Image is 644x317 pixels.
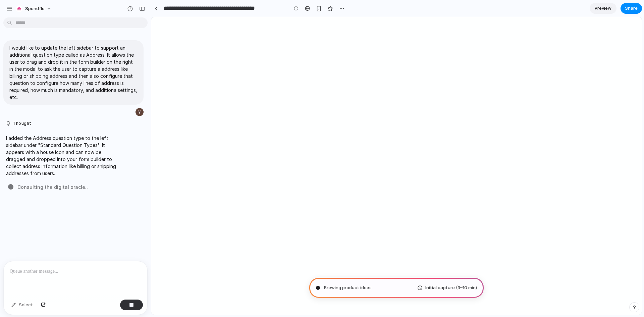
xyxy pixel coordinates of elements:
span: Share [625,5,638,12]
button: spendflo [13,3,55,14]
p: I would like to update the left sidebar to support an additional question type called as Address.... [9,44,138,101]
button: Share [621,3,642,14]
a: Preview [590,3,616,14]
span: Initial capture (3–10 min) [425,284,477,291]
span: spendflo [25,5,45,12]
span: Consulting the digital oracle .. [17,183,88,191]
p: I added the Address question type to the left sidebar under "Standard Question Types". It appears... [6,135,118,177]
span: Preview [595,5,611,12]
span: Brewing product ideas . [324,284,373,291]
